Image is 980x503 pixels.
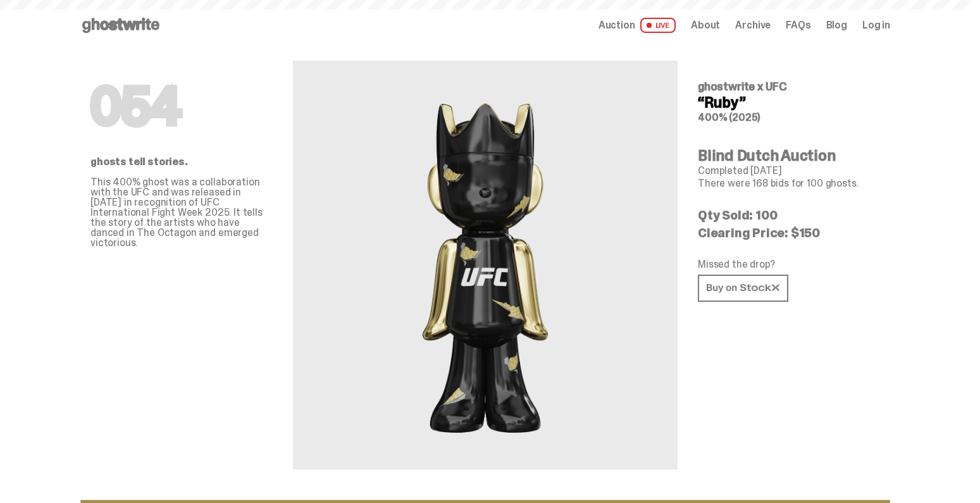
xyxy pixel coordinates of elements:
[698,95,880,110] h4: “Ruby”
[90,177,273,248] p: This 400% ghost was a collaboration with the UFC and was released in [DATE] in recognition of UFC...
[826,20,847,30] a: Blog
[410,91,561,439] img: UFC&ldquo;Ruby&rdquo;
[698,111,760,124] span: 400% (2025)
[691,20,720,30] a: About
[640,18,676,33] span: LIVE
[698,178,880,189] p: There were 168 bids for 100 ghosts.
[786,20,810,30] a: FAQs
[698,227,880,239] p: Clearing Price: $150
[90,81,273,132] h1: 054
[599,20,635,30] span: Auction
[90,157,273,167] p: ghosts tell stories.
[599,18,676,33] a: Auction LIVE
[862,20,890,30] a: Log in
[698,209,880,221] p: Qty Sold: 100
[698,148,880,163] h4: Blind Dutch Auction
[735,20,771,30] a: Archive
[698,259,880,270] p: Missed the drop?
[698,166,880,176] p: Completed [DATE]
[698,79,787,94] span: ghostwrite x UFC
